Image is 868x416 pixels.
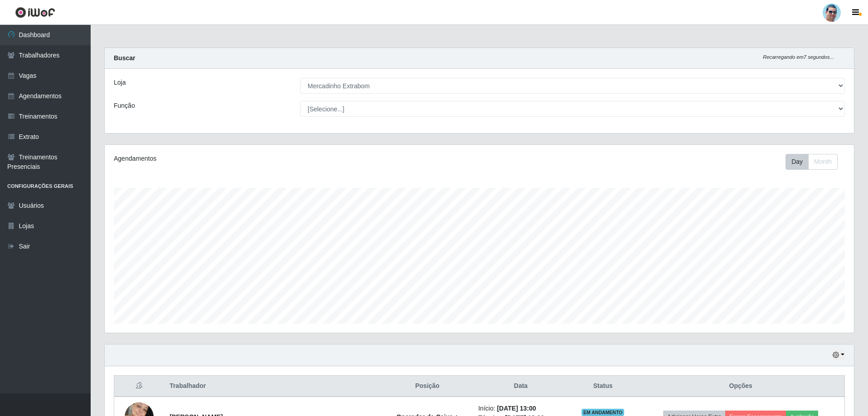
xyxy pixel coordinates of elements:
button: Month [808,154,838,170]
div: First group [786,154,838,170]
strong: Buscar [114,54,135,62]
button: Day [786,154,809,170]
th: Status [569,376,637,397]
th: Posição [382,376,473,397]
th: Data [473,376,569,397]
span: EM ANDAMENTO [582,409,625,416]
div: Toolbar with button groups [786,154,845,170]
i: Recarregando em 7 segundos... [763,54,834,60]
div: Agendamentos [114,154,411,163]
label: Loja [114,78,126,87]
img: CoreUI Logo [15,7,55,18]
th: Trabalhador [164,376,382,397]
time: [DATE] 13:00 [497,405,536,412]
label: Função [114,101,135,110]
th: Opções [637,376,844,397]
li: Início: [478,404,563,413]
